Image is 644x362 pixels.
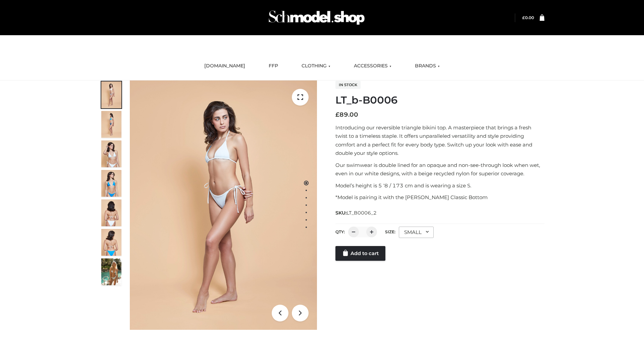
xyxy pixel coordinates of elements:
[101,229,121,256] img: ArielClassicBikiniTop_CloudNine_AzureSky_OW114ECO_8-scaled.jpg
[335,246,385,261] a: Add to cart
[522,15,525,20] span: £
[101,140,121,167] img: ArielClassicBikiniTop_CloudNine_AzureSky_OW114ECO_3-scaled.jpg
[346,210,377,216] span: LT_B0006_2
[266,4,367,31] img: Schmodel Admin 964
[522,15,534,20] a: £0.00
[101,111,121,138] img: ArielClassicBikiniTop_CloudNine_AzureSky_OW114ECO_2-scaled.jpg
[264,59,283,73] a: FFP
[130,80,317,330] img: LT_b-B0006
[385,229,395,234] label: Size:
[101,170,121,197] img: ArielClassicBikiniTop_CloudNine_AzureSky_OW114ECO_4-scaled.jpg
[335,229,345,234] label: QTY:
[399,227,434,238] div: SMALL
[349,59,396,73] a: ACCESSORIES
[335,193,544,202] p: *Model is pairing it with the [PERSON_NAME] Classic Bottom
[335,181,544,190] p: Model’s height is 5 ‘8 / 173 cm and is wearing a size S.
[335,81,361,89] span: In stock
[410,59,445,73] a: BRANDS
[199,59,250,73] a: [DOMAIN_NAME]
[335,123,544,158] p: Introducing our reversible triangle bikini top. A masterpiece that brings a fresh twist to a time...
[101,81,121,108] img: ArielClassicBikiniTop_CloudNine_AzureSky_OW114ECO_1-scaled.jpg
[522,15,534,20] bdi: 0.00
[335,94,544,106] h1: LT_b-B0006
[335,111,358,118] bdi: 89.00
[101,258,121,285] img: Arieltop_CloudNine_AzureSky2.jpg
[101,199,121,226] img: ArielClassicBikiniTop_CloudNine_AzureSky_OW114ECO_7-scaled.jpg
[335,161,544,178] p: Our swimwear is double lined for an opaque and non-see-through look when wet, even in our white d...
[335,209,377,217] span: SKU:
[297,59,335,73] a: CLOTHING
[335,111,339,118] span: £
